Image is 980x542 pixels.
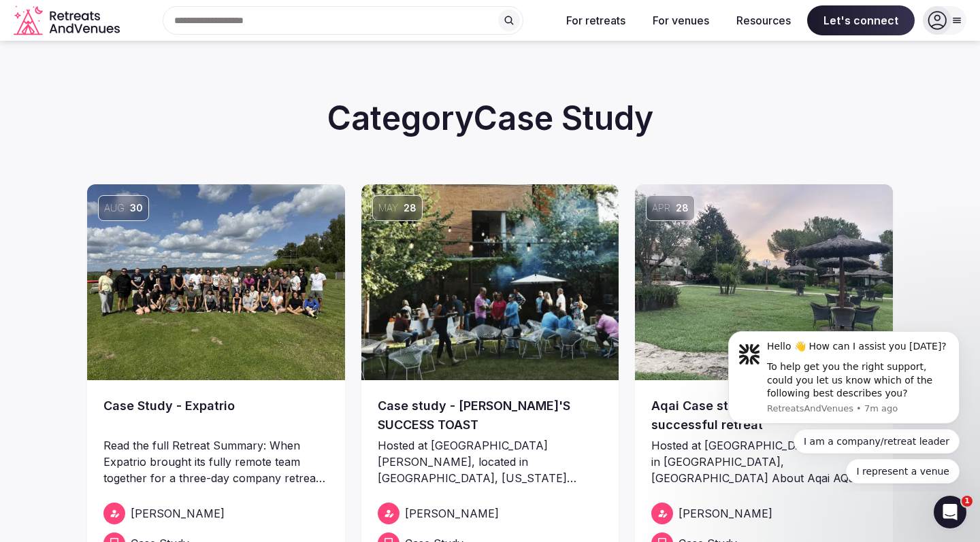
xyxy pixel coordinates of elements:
[103,396,329,435] a: Case Study - Expatrio
[635,184,893,380] img: Aqai Case study - Planning a successful retreat
[652,201,670,215] span: Apr
[807,5,915,35] span: Let's connect
[676,201,689,215] span: 28
[361,184,619,380] a: May28
[708,321,980,492] iframe: Intercom notifications message
[642,5,720,35] button: For venues
[725,5,802,35] button: Resources
[361,184,619,380] img: Case study - LAUREL'S SUCCESS TOAST
[378,437,603,486] p: Hosted at [GEOGRAPHIC_DATA][PERSON_NAME], located in [GEOGRAPHIC_DATA], [US_STATE] ABOUT LAUREL [...
[103,503,329,524] a: [PERSON_NAME]
[962,496,973,507] span: 1
[14,5,122,36] a: Visit the homepage
[87,95,893,141] h2: Category Case Study
[130,201,143,215] span: 30
[131,505,225,522] span: [PERSON_NAME]
[87,184,345,380] img: Case Study - Expatrio
[651,437,877,486] p: Hosted at [GEOGRAPHIC_DATA], located in [GEOGRAPHIC_DATA], [GEOGRAPHIC_DATA] About Aqai AQai spec...
[103,437,329,486] p: Read the full Retreat Summary: When Expatrio brought its fully remote team together for a three-d...
[555,5,636,35] button: For retreats
[404,201,416,215] span: 28
[934,496,966,528] iframe: Intercom live chat
[651,503,877,524] a: [PERSON_NAME]
[87,184,345,380] a: Aug30
[679,505,772,522] span: [PERSON_NAME]
[405,505,499,522] span: [PERSON_NAME]
[651,396,877,435] a: Aqai Case study - Planning a successful retreat
[378,503,603,524] a: [PERSON_NAME]
[635,184,893,380] a: Apr28
[378,396,603,435] a: Case study - [PERSON_NAME]'S SUCCESS TOAST
[104,201,125,215] span: Aug
[14,5,122,36] svg: Retreats and Venues company logo
[378,201,398,215] span: May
